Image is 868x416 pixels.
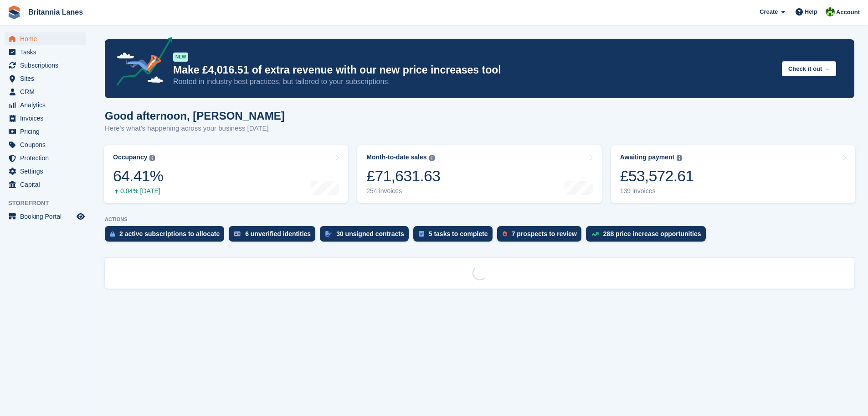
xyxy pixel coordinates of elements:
div: 5 tasks to complete [429,230,488,237]
a: menu [5,210,86,223]
div: £71,631.63 [366,167,440,185]
span: Account [836,8,860,17]
img: contract_signature_icon-13c848040528278c33f63329250d36e43548de30e8caae1d1a13099fd9432cc5.svg [325,231,332,237]
span: Create [760,7,778,16]
div: 254 invoices [366,187,440,195]
div: 64.41% [113,167,163,185]
a: menu [5,32,86,45]
img: icon-info-grey-7440780725fd019a000dd9b08b2336e03edf1995a4989e88bcd33f0948082b44.svg [677,155,682,161]
a: menu [5,112,86,125]
a: menu [5,125,86,138]
span: Help [805,7,817,16]
a: menu [5,99,86,111]
a: menu [5,46,86,58]
a: 2 active subscriptions to allocate [105,226,229,246]
a: menu [5,152,86,164]
img: icon-info-grey-7440780725fd019a000dd9b08b2336e03edf1995a4989e88bcd33f0948082b44.svg [149,155,155,161]
a: Awaiting payment £53,572.61 139 invoices [611,145,855,203]
img: stora-icon-8386f47178a22dfd0bd8f6a31ec36ba5ce8667c1dd55bd0f319d3a0aa187defe.svg [7,5,21,19]
div: Occupancy [113,153,147,161]
span: Subscriptions [20,59,75,72]
img: icon-info-grey-7440780725fd019a000dd9b08b2336e03edf1995a4989e88bcd33f0948082b44.svg [429,155,435,161]
span: Invoices [20,112,75,125]
p: Here's what's happening across your business [DATE] [105,123,285,134]
div: 7 prospects to review [512,230,577,237]
img: verify_identity-adf6edd0f0f0b5bbfe63781bf79b02c33cf7c696d77639b501bdc392416b5a36.svg [234,231,241,237]
div: Awaiting payment [620,153,675,161]
div: 6 unverified identities [245,230,311,237]
img: price-adjustments-announcement-icon-8257ccfd72463d97f412b2fc003d46551f7dbcb40ab6d574587a9cd5c0d94... [109,37,173,89]
h1: Good afternoon, [PERSON_NAME] [105,110,285,122]
img: task-75834270c22a3079a89374b754ae025e5fb1db73e45f91037f5363f120a921f8.svg [419,231,424,237]
a: menu [5,85,86,98]
img: active_subscription_to_allocate_icon-d502201f5373d7db506a760aba3b589e785aa758c864c3986d89f69b8ff3... [110,231,115,237]
a: Britannia Lanes [25,5,87,20]
span: Sites [20,72,75,85]
span: Storefront [8,199,91,208]
span: Booking Portal [20,210,75,223]
a: Month-to-date sales £71,631.63 254 invoices [357,145,601,203]
div: NEW [173,53,188,62]
div: 0.04% [DATE] [113,187,163,195]
span: Protection [20,152,75,164]
div: 288 price increase opportunities [603,230,701,237]
a: menu [5,72,86,85]
a: Preview store [75,211,86,222]
div: 30 unsigned contracts [336,230,404,237]
a: 288 price increase opportunities [586,226,710,246]
a: menu [5,59,86,72]
span: Analytics [20,99,75,111]
a: menu [5,138,86,151]
span: Pricing [20,125,75,138]
button: Check it out → [782,61,836,76]
p: ACTIONS [105,216,854,222]
a: menu [5,178,86,191]
div: £53,572.61 [620,167,694,185]
div: 2 active subscriptions to allocate [119,230,220,237]
span: Capital [20,178,75,191]
a: Occupancy 64.41% 0.04% [DATE] [104,145,348,203]
p: Rooted in industry best practices, but tailored to your subscriptions. [173,77,775,87]
img: prospect-51fa495bee0391a8d652442698ab0144808aea92771e9ea1ae160a38d050c398.svg [503,231,507,237]
img: price_increase_opportunities-93ffe204e8149a01c8c9dc8f82e8f89637d9d84a8eef4429ea346261dce0b2c0.svg [591,232,599,236]
span: Home [20,32,75,45]
span: CRM [20,85,75,98]
a: menu [5,165,86,178]
p: Make £4,016.51 of extra revenue with our new price increases tool [173,63,775,77]
span: Settings [20,165,75,178]
a: 30 unsigned contracts [320,226,413,246]
span: Tasks [20,46,75,58]
a: 5 tasks to complete [413,226,497,246]
span: Coupons [20,138,75,151]
a: 6 unverified identities [229,226,320,246]
div: Month-to-date sales [366,153,426,161]
img: Robert Parr [826,7,835,16]
a: 7 prospects to review [497,226,586,246]
div: 139 invoices [620,187,694,195]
